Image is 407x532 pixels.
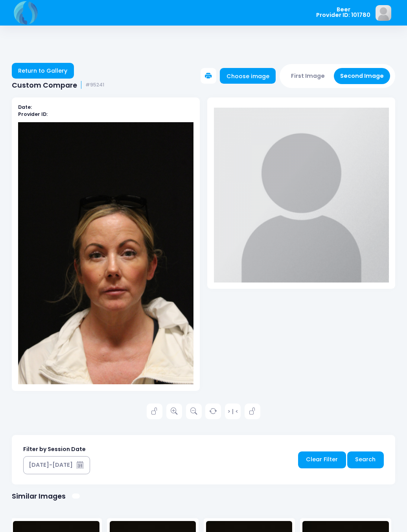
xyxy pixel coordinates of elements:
[376,5,391,21] img: image
[29,461,73,469] div: [DATE]-[DATE]
[23,445,86,453] label: Filter by Session Date
[285,68,331,84] button: First Image
[298,451,346,468] a: Clear Filter
[18,122,193,385] img: compare-img1
[225,404,241,419] a: > | <
[316,7,370,18] span: Beer Provider ID: 101780
[214,108,389,283] img: compare-img2
[12,81,77,89] span: Custom Compare
[220,68,276,84] a: Choose image
[12,63,74,79] a: Return to Gallery
[334,68,390,84] button: Second Image
[85,82,104,88] small: #95241
[18,111,48,117] b: Provider ID:
[347,451,384,468] a: Search
[18,104,32,110] b: Date:
[12,492,66,500] h1: Similar Images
